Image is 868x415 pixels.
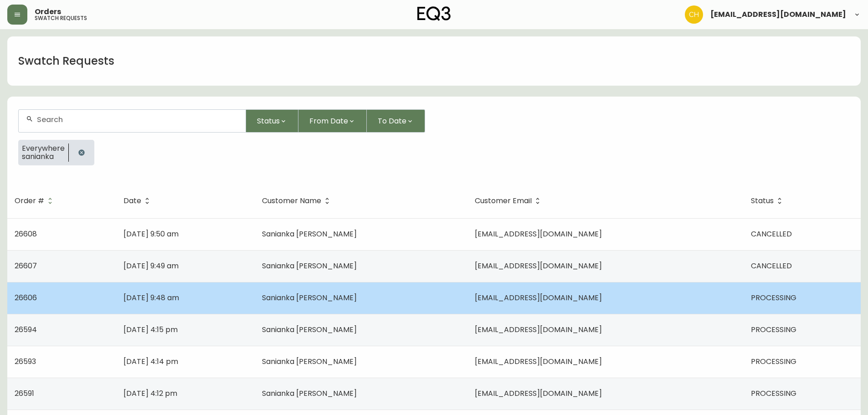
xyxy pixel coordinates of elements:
span: Order # [15,197,56,205]
span: Sanianka [PERSON_NAME] [262,261,357,271]
span: PROCESSING [751,388,796,399]
span: Date [123,198,141,204]
span: 26608 [15,229,37,239]
span: sanianka [22,153,65,161]
input: Search [37,115,238,124]
span: 26607 [15,261,37,271]
span: Status [751,197,786,205]
span: 26593 [15,356,36,367]
span: Sanianka [PERSON_NAME] [262,388,357,399]
span: Status [751,198,774,204]
span: PROCESSING [751,292,796,303]
button: Status [246,109,298,133]
span: Customer Name [262,198,321,204]
span: [EMAIL_ADDRESS][DOMAIN_NAME] [475,261,602,271]
span: [DATE] 4:12 pm [123,388,177,399]
span: 26606 [15,292,37,303]
span: [DATE] 4:14 pm [123,356,178,367]
span: CANCELLED [751,229,792,239]
span: [DATE] 4:15 pm [123,324,178,335]
span: From Date [309,115,348,127]
img: 6288462cea190ebb98a2c2f3c744dd7e [685,5,703,24]
span: To Date [378,115,406,127]
span: [DATE] 9:48 am [123,292,179,303]
span: 26591 [15,388,34,399]
h1: Swatch Requests [18,53,114,69]
span: Sanianka [PERSON_NAME] [262,229,357,239]
span: PROCESSING [751,356,796,367]
span: Customer Email [475,197,544,205]
h5: swatch requests [35,15,87,21]
span: Orders [35,8,61,15]
span: PROCESSING [751,324,796,335]
span: Customer Email [475,198,532,204]
span: CANCELLED [751,261,792,271]
span: [EMAIL_ADDRESS][DOMAIN_NAME] [475,229,602,239]
span: [EMAIL_ADDRESS][DOMAIN_NAME] [475,324,602,335]
span: Everywhere [22,144,65,153]
span: [DATE] 9:50 am [123,229,179,239]
span: Date [123,197,153,205]
button: To Date [367,109,425,133]
span: Order # [15,198,44,204]
span: Sanianka [PERSON_NAME] [262,292,357,303]
span: Status [257,115,280,127]
span: Customer Name [262,197,333,205]
span: [EMAIL_ADDRESS][DOMAIN_NAME] [475,292,602,303]
span: Sanianka [PERSON_NAME] [262,356,357,367]
span: [EMAIL_ADDRESS][DOMAIN_NAME] [475,388,602,399]
span: 26594 [15,324,37,335]
button: From Date [298,109,367,133]
img: logo [417,6,451,21]
span: [EMAIL_ADDRESS][DOMAIN_NAME] [710,11,846,18]
span: [EMAIL_ADDRESS][DOMAIN_NAME] [475,356,602,367]
span: [DATE] 9:49 am [123,261,179,271]
span: Sanianka [PERSON_NAME] [262,324,357,335]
